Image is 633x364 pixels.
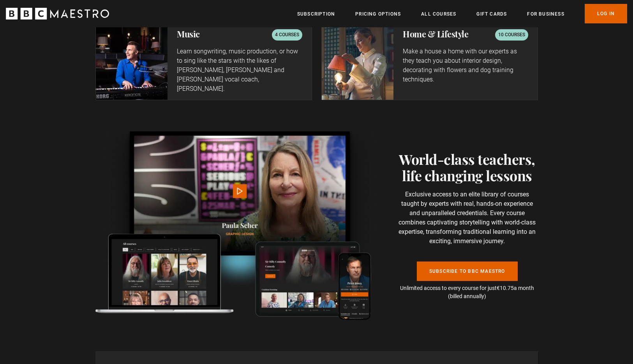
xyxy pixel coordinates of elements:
[177,47,302,94] p: Learn songwriting, music production, or how to sing like the stars with the likes of [PERSON_NAME...
[476,10,507,18] a: Gift Cards
[177,29,200,39] h2: Music
[403,47,528,84] p: Make a house a home with our experts as they teach you about interior design, decorating with flo...
[297,10,335,18] a: Subscription
[6,8,109,19] svg: BBC Maestro
[527,10,564,18] a: For business
[403,29,468,39] h2: Home & Lifestyle
[275,31,299,39] p: 4 courses
[585,4,627,23] a: Log In
[497,285,514,291] span: €10.75
[397,190,538,246] p: Exclusive access to an elite library of courses taught by experts with real, hands-on experience ...
[397,284,538,300] p: Unlimited access to every course for just a month (billed annually)
[498,31,525,39] p: 10 courses
[397,151,538,184] h2: World-class teachers, life changing lessons
[417,262,518,281] a: Subscribe to BBC Maestro
[421,10,456,18] a: All Courses
[297,4,627,23] nav: Primary
[355,10,401,18] a: Pricing Options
